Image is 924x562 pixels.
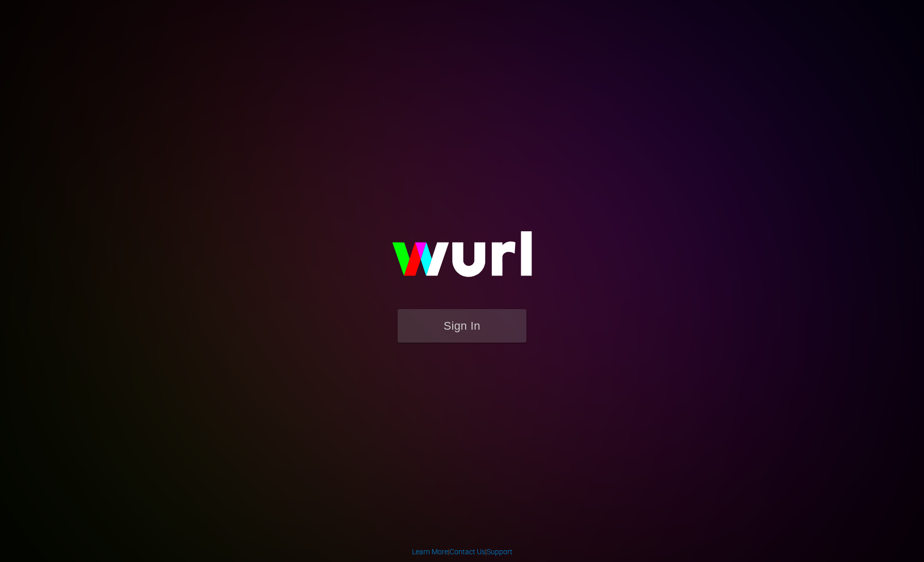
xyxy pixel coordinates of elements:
div: | | [412,547,512,557]
a: Contact Us [450,548,485,556]
a: Support [487,548,512,556]
button: Sign In [398,309,526,343]
a: Learn More [412,548,448,556]
img: wurl-logo-on-black-223613ac3d8ba8fe6dc639794a292ebdb59501304c7dfd60c99c58986ef67473.svg [359,209,565,309]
